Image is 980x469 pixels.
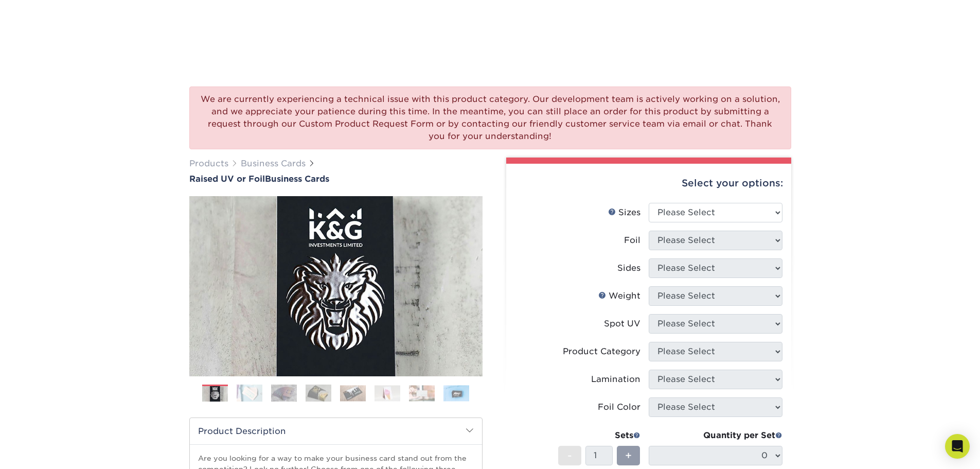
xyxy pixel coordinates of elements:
div: Sides [617,262,640,274]
span: Raised UV or Foil [189,174,265,184]
div: Sizes [608,206,640,219]
div: Foil [624,234,640,247]
span: - [567,448,572,463]
div: Quantity per Set [649,429,782,442]
div: Open Intercom Messenger [945,434,970,459]
a: Products [189,159,228,168]
img: Business Cards 02 [237,384,262,402]
div: Spot UV [604,318,640,330]
span: + [625,448,632,463]
img: Business Cards 03 [271,384,297,402]
div: Select your options: [514,164,783,203]
img: Business Cards 06 [375,385,400,401]
img: Business Cards 08 [443,385,469,401]
div: Foil Color [598,401,640,413]
img: Business Cards 07 [409,385,435,401]
div: Product Category [563,345,640,358]
div: Lamination [591,373,640,386]
img: Business Cards 05 [340,385,366,401]
div: We are currently experiencing a technical issue with this product category. Our development team ... [189,86,791,149]
img: Raised UV or Foil 01 [189,140,483,433]
h2: Product Description [190,418,482,444]
a: Raised UV or FoilBusiness Cards [189,174,483,184]
a: Business Cards [241,159,306,168]
h1: Business Cards [189,174,483,184]
img: Business Cards 04 [306,384,331,402]
div: Sets [558,429,640,442]
img: Business Cards 01 [202,381,228,407]
div: Weight [598,290,640,302]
